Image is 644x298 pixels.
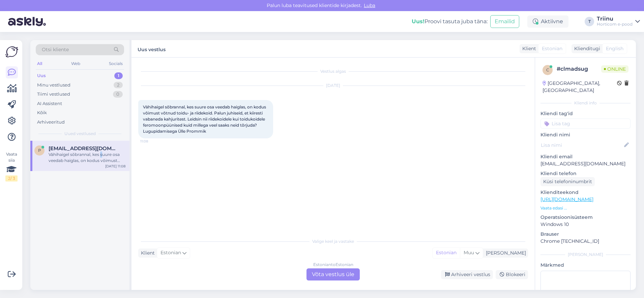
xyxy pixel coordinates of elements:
[433,248,460,258] div: Estonian
[540,177,595,186] div: Küsi telefoninumbrit
[606,45,623,52] span: English
[540,170,631,177] p: Kliendi telefon
[138,238,528,244] div: Valige keel ja vastake
[572,45,600,52] div: Klienditugi
[108,59,124,68] div: Socials
[527,15,568,28] div: Aktiivne
[540,214,631,221] p: Operatsioonisüsteem
[5,175,18,181] div: 2 / 3
[540,160,631,167] p: [EMAIL_ADDRESS][DOMAIN_NAME]
[520,45,536,52] div: Klient
[540,189,631,196] p: Klienditeekond
[37,82,70,89] div: Minu vestlused
[362,2,377,8] span: Luba
[114,72,123,79] div: 1
[105,164,125,169] div: [DATE] 11:08
[540,231,631,238] p: Brauser
[585,17,594,26] div: T
[597,16,640,27] a: TriinuHorticom e-pood
[441,270,493,279] div: Arhiveeri vestlus
[37,72,46,79] div: Uus
[5,45,18,58] img: Askly Logo
[37,109,47,116] div: Kõik
[306,268,360,280] div: Võta vestlus üle
[412,18,425,25] b: Uus!
[138,68,528,74] div: Vestlus algas
[412,18,488,26] div: Proovi tasuta juba täna:
[546,67,549,72] span: c
[138,82,528,89] div: [DATE]
[70,59,82,68] div: Web
[42,46,69,53] span: Otsi kliente
[138,250,155,257] div: Klient
[540,100,631,106] div: Kliendi info
[140,139,166,144] span: 11:08
[540,110,631,117] p: Kliendi tag'id
[540,238,631,245] p: Chrome [TECHNICAL_ID]
[490,15,519,28] button: Emailid
[160,249,181,257] span: Estonian
[597,16,633,22] div: Triinu
[597,22,633,27] div: Horticom e-pood
[540,196,593,202] a: [URL][DOMAIN_NAME]
[464,250,474,256] span: Muu
[541,141,623,149] input: Lisa nimi
[36,59,43,68] div: All
[557,65,601,73] div: # clmadsug
[143,104,267,134] span: Vähihaigel sõbrannal, kes suure osa veedab haiglas, on kodus võimust võtnud toidu- ja riidekoid. ...
[601,65,628,73] span: Online
[540,252,631,258] div: [PERSON_NAME]
[540,153,631,160] p: Kliendi email
[540,262,631,269] p: Märkmed
[49,145,119,152] span: prommik.ulle@gmail.com
[540,205,631,211] p: Vaata edasi ...
[542,45,562,52] span: Estonian
[540,119,631,129] input: Lisa tag
[5,151,18,181] div: Vaata siia
[38,148,41,153] span: p
[540,221,631,228] p: Windows 10
[114,82,123,89] div: 2
[37,119,65,126] div: Arhiveeritud
[313,262,353,268] div: Estonian to Estonian
[483,250,526,257] div: [PERSON_NAME]
[37,100,62,107] div: AI Assistent
[138,44,166,53] label: Uus vestlus
[543,80,617,94] div: [GEOGRAPHIC_DATA], [GEOGRAPHIC_DATA]
[49,152,125,164] div: Vähihaigel sõbrannal, kes suure osa veedab haiglas, on kodus võimust võtnud toidu- ja riidekoid. ...
[37,91,70,98] div: Tiimi vestlused
[64,131,96,137] span: Uued vestlused
[496,270,528,279] div: Blokeeri
[540,131,631,138] p: Kliendi nimi
[113,91,123,98] div: 0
